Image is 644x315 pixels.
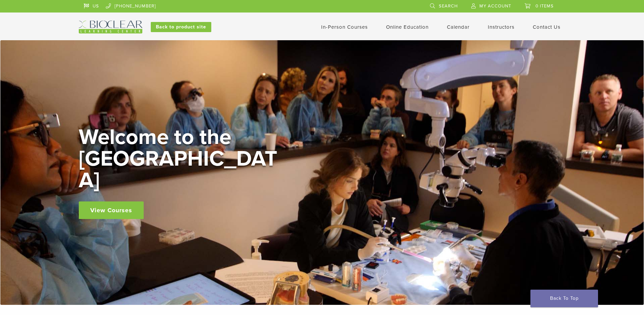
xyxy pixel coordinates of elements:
[530,290,598,307] a: Back To Top
[321,24,368,30] a: In-Person Courses
[79,126,282,191] h2: Welcome to the [GEOGRAPHIC_DATA]
[386,24,429,30] a: Online Education
[479,3,511,9] span: My Account
[488,24,515,30] a: Instructors
[79,21,142,33] img: Bioclear
[535,3,554,9] span: 0 items
[533,24,560,30] a: Contact Us
[79,201,144,219] a: View Courses
[439,3,458,9] span: Search
[151,22,211,32] a: Back to product site
[447,24,470,30] a: Calendar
